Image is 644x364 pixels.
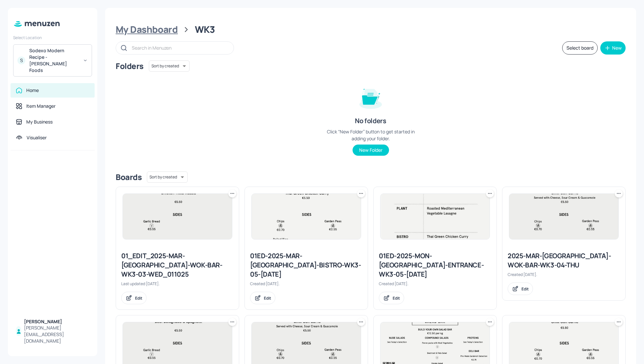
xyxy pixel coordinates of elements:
div: Edit [264,295,271,301]
button: New Folder [353,145,389,156]
div: Created [DATE]. [508,272,620,277]
div: [PERSON_NAME][EMAIL_ADDRESS][DOMAIN_NAME] [24,325,89,344]
div: Click “New Folder” button to get started in adding your folder. [321,128,420,142]
div: Boards [116,172,142,182]
div: Edit [521,286,529,292]
div: Folders [116,61,144,71]
div: Edit [135,295,142,301]
div: 2025-MAR-[GEOGRAPHIC_DATA]-WOK-BAR-WK3-04-THU [508,251,620,270]
div: 01_EDIT_2025-MAR-[GEOGRAPHIC_DATA]-WOK-BAR-WK3-03-WED_011025 [121,251,234,279]
div: My Business [26,119,53,125]
div: S [17,57,25,64]
div: 01ED-2025-MAR-[GEOGRAPHIC_DATA]-BISTRO-WK3-05-[DATE] [250,251,362,279]
div: My Dashboard [116,24,178,35]
img: folder-empty [354,81,387,114]
button: Select board [562,41,598,55]
button: New [600,41,626,55]
div: Sodexo Modern Recipe - [PERSON_NAME] Foods [29,47,79,74]
div: Sort by created [149,59,190,73]
div: 01ED-2025-MON-[GEOGRAPHIC_DATA]-ENTRANCE-WK3-05-[DATE] [379,251,491,279]
div: WK3 [195,24,215,35]
div: Home [26,87,39,94]
img: 2025-10-01-1759317560912l046xm6m9x.jpeg [123,194,232,239]
div: Created [DATE]. [250,281,362,286]
img: 2025-02-28-1740741031743xlroaxzll6.jpeg [380,194,490,239]
img: 2025-04-08-1744121919414n9r7jajpsxa.jpeg [509,194,618,239]
div: Last updated [DATE]. [121,281,234,286]
div: No folders [355,116,386,125]
div: Item Manager [26,103,56,109]
div: Created [DATE]. [379,281,491,286]
div: New [612,46,622,50]
div: Select Location [13,35,92,40]
img: 2025-02-21-1740176197256ggoq8mylj8.jpeg [252,194,361,239]
div: Visualiser [27,134,47,141]
input: Search in Menuzen [132,43,227,53]
div: [PERSON_NAME] [24,318,89,325]
div: Edit [393,295,400,301]
div: Sort by created [147,171,188,184]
